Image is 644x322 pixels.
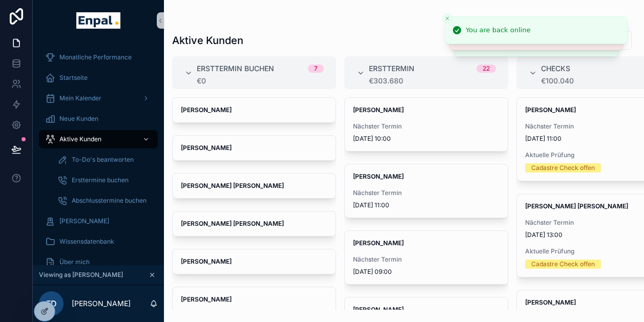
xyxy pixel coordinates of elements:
[181,295,232,303] strong: [PERSON_NAME]
[39,110,158,128] a: Neue Kunden
[353,122,500,131] span: Nächster Termin
[59,94,101,102] span: Mein Kalender
[314,65,318,73] div: 7
[39,130,158,148] a: Aktive Kunden
[525,106,576,114] strong: [PERSON_NAME]
[353,135,500,143] span: [DATE] 10:00
[353,189,500,197] span: Nächster Termin
[59,258,90,266] span: Über mich
[172,173,336,199] a: [PERSON_NAME] [PERSON_NAME]
[172,211,336,237] a: [PERSON_NAME] [PERSON_NAME]
[344,164,508,218] a: [PERSON_NAME]Nächster Termin[DATE] 11:00
[525,298,576,306] strong: [PERSON_NAME]
[51,151,158,169] a: To-Do's beantworten
[39,69,158,87] a: Startseite
[172,33,243,48] h1: Aktive Kunden
[33,41,164,265] div: scrollable content
[344,97,508,152] a: [PERSON_NAME]Nächster Termin[DATE] 10:00
[483,65,490,73] div: 22
[39,212,158,230] a: [PERSON_NAME]
[72,176,129,184] span: Ersttermine buchen
[442,13,452,24] button: Close toast
[59,238,114,246] span: Wissensdatenbank
[39,253,158,271] a: Über mich
[59,135,101,143] span: Aktive Kunden
[39,48,158,67] a: Monatliche Performance
[59,53,132,61] span: Monatliche Performance
[59,115,98,123] span: Neue Kunden
[181,144,232,152] strong: [PERSON_NAME]
[466,25,530,35] div: You are back online
[72,298,131,309] p: [PERSON_NAME]
[46,297,57,310] span: FD
[172,135,336,161] a: [PERSON_NAME]
[72,156,134,164] span: To-Do's beantworten
[353,173,404,180] strong: [PERSON_NAME]
[76,12,120,29] img: App logo
[541,63,570,74] span: Checks
[39,232,158,251] a: Wissensdatenbank
[72,197,147,205] span: Abschlusstermine buchen
[181,106,232,114] strong: [PERSON_NAME]
[531,260,595,269] div: Cadastre Check offen
[51,191,158,210] a: Abschlusstermine buchen
[39,89,158,108] a: Mein Kalender
[51,171,158,189] a: Ersttermine buchen
[181,220,284,227] strong: [PERSON_NAME] [PERSON_NAME]
[369,63,414,74] span: Ersttermin
[197,77,324,85] div: €0
[353,201,500,209] span: [DATE] 11:00
[353,106,404,114] strong: [PERSON_NAME]
[353,255,500,264] span: Nächster Termin
[59,217,109,225] span: [PERSON_NAME]
[172,97,336,123] a: [PERSON_NAME]
[531,163,595,173] div: Cadastre Check offen
[39,271,123,279] span: Viewing as [PERSON_NAME]
[353,306,404,313] strong: [PERSON_NAME]
[353,239,404,247] strong: [PERSON_NAME]
[59,74,88,82] span: Startseite
[197,63,274,74] span: Ersttermin buchen
[181,182,284,189] strong: [PERSON_NAME] [PERSON_NAME]
[172,249,336,274] a: [PERSON_NAME]
[172,287,336,312] a: [PERSON_NAME]
[369,77,496,85] div: €303.680
[344,230,508,285] a: [PERSON_NAME]Nächster Termin[DATE] 09:00
[525,202,628,210] strong: [PERSON_NAME] [PERSON_NAME]
[181,257,232,265] strong: [PERSON_NAME]
[353,268,500,276] span: [DATE] 09:00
